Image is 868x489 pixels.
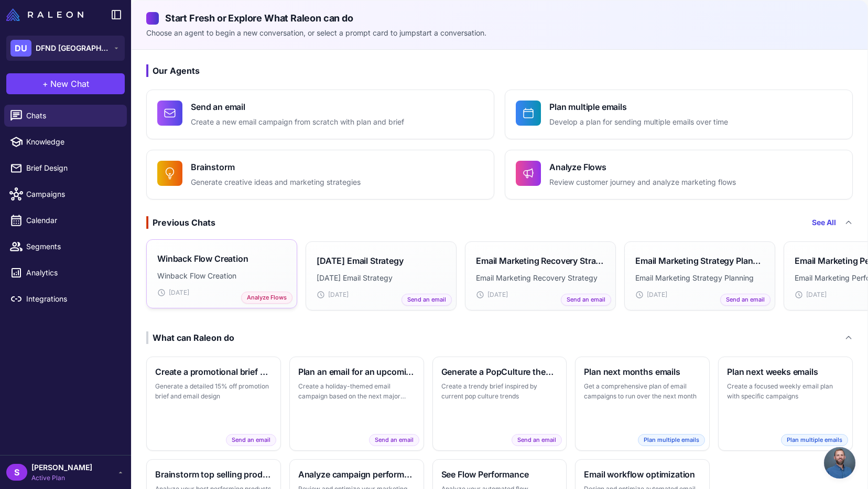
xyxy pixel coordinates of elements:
[317,290,446,299] div: [DATE]
[146,64,853,77] h3: Our Agents
[638,434,705,446] span: Plan multiple emails
[191,116,404,128] p: Create a new email campaign from scratch with plan and brief
[26,188,118,200] span: Campaigns
[635,290,764,299] div: [DATE]
[157,270,286,282] p: Winback Flow Creation
[241,292,292,304] span: Analyze Flows
[6,8,88,21] a: Raleon Logo
[476,290,605,299] div: [DATE]
[584,365,701,378] h3: Plan next months emails
[4,157,127,179] a: Brief Design
[432,357,567,451] button: Generate a PopCulture themed briefCreate a trendy brief inspired by current pop culture trendsSen...
[824,447,855,479] a: Open chat
[42,77,48,90] span: +
[157,288,286,297] div: [DATE]
[4,183,127,205] a: Campaigns
[4,288,127,310] a: Integrations
[36,42,109,54] span: DFND [GEOGRAPHIC_DATA]
[146,216,215,229] div: Previous Chats
[720,294,771,306] span: Send an email
[298,381,415,402] p: Create a holiday-themed email campaign based on the next major holiday
[26,110,118,121] span: Chats
[549,161,736,173] h4: Analyze Flows
[505,90,853,139] button: Plan multiple emailsDevelop a plan for sending multiple emails over time
[157,252,248,265] h3: Winback Flow Creation
[26,136,118,148] span: Knowledge
[191,161,361,173] h4: Brainstorm
[812,217,836,228] a: See All
[155,381,272,402] p: Generate a detailed 15% off promotion brief and email design
[146,150,494,199] button: BrainstormGenerate creative ideas and marketing strategies
[31,462,92,473] span: [PERSON_NAME]
[155,468,272,481] h3: Brainstorm top selling products
[635,254,764,267] h3: Email Marketing Strategy Planning
[26,162,118,174] span: Brief Design
[512,434,562,446] span: Send an email
[575,357,710,451] button: Plan next months emailsGet a comprehensive plan of email campaigns to run over the next monthPlan...
[4,209,127,231] a: Calendar
[561,294,611,306] span: Send an email
[26,241,118,252] span: Segments
[146,331,234,344] div: What can Raleon do
[369,434,419,446] span: Send an email
[584,381,701,402] p: Get a comprehensive plan of email campaigns to run over the next month
[317,254,404,267] h3: [DATE] Email Strategy
[727,365,844,378] h3: Plan next weeks emails
[298,468,415,481] h3: Analyze campaign performance
[635,272,764,284] p: Email Marketing Strategy Planning
[476,254,605,267] h3: Email Marketing Recovery Strategy
[31,473,92,483] span: Active Plan
[4,105,127,127] a: Chats
[441,365,558,378] h3: Generate a PopCulture themed brief
[505,150,853,199] button: Analyze FlowsReview customer journey and analyze marketing flows
[4,262,127,284] a: Analytics
[226,434,276,446] span: Send an email
[584,468,701,481] h3: Email workflow optimization
[402,294,452,306] span: Send an email
[6,73,125,94] button: +New Chat
[191,101,404,113] h4: Send an email
[26,215,118,226] span: Calendar
[6,464,27,481] div: S
[50,77,89,90] span: New Chat
[476,272,605,284] p: Email Marketing Recovery Strategy
[6,8,83,21] img: Raleon Logo
[298,365,415,378] h3: Plan an email for an upcoming holiday
[146,357,281,451] button: Create a promotional brief and emailGenerate a detailed 15% off promotion brief and email designS...
[26,293,118,305] span: Integrations
[727,381,844,402] p: Create a focused weekly email plan with specific campaigns
[155,365,272,378] h3: Create a promotional brief and email
[191,176,361,188] p: Generate creative ideas and marketing strategies
[6,36,125,61] button: DUDFND [GEOGRAPHIC_DATA]
[10,40,31,57] div: DU
[289,357,424,451] button: Plan an email for an upcoming holidayCreate a holiday-themed email campaign based on the next maj...
[441,468,558,481] h3: See Flow Performance
[549,101,728,113] h4: Plan multiple emails
[146,11,853,25] h2: Start Fresh or Explore What Raleon can do
[26,267,118,279] span: Analytics
[317,272,446,284] p: [DATE] Email Strategy
[718,357,853,451] button: Plan next weeks emailsCreate a focused weekly email plan with specific campaignsPlan multiple emails
[4,236,127,258] a: Segments
[549,176,736,188] p: Review customer journey and analyze marketing flows
[146,27,853,39] p: Choose an agent to begin a new conversation, or select a prompt card to jumpstart a conversation.
[549,116,728,128] p: Develop a plan for sending multiple emails over time
[4,131,127,153] a: Knowledge
[781,434,848,446] span: Plan multiple emails
[146,90,494,139] button: Send an emailCreate a new email campaign from scratch with plan and brief
[441,381,558,402] p: Create a trendy brief inspired by current pop culture trends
